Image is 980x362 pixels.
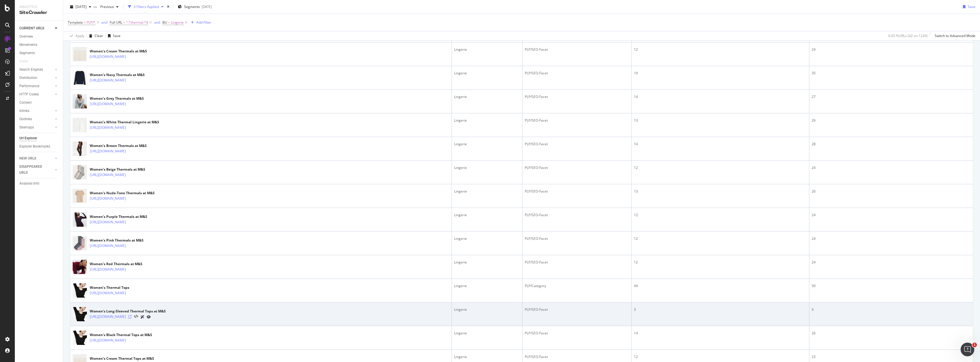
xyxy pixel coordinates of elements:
div: CURRENT URLS [19,25,44,31]
span: Previous [98,4,114,9]
div: 12 [634,165,807,170]
div: Lingerie [454,94,520,99]
a: [URL][DOMAIN_NAME] [90,338,126,343]
a: Distribution [19,75,53,81]
a: Search Engines [19,67,53,73]
img: main image [73,210,87,229]
span: 2025 Aug. 23rd [75,4,87,9]
div: Overview [19,34,33,40]
div: NEW URLS [19,156,36,161]
div: Women’s Grey Thermals at M&S [90,96,151,101]
div: Lingerie [454,283,520,289]
a: [URL][DOMAIN_NAME] [90,219,126,225]
a: [URL][DOMAIN_NAME] [90,314,126,320]
div: Women's Navy Thermals at M&S [90,72,151,77]
a: Segments [19,50,59,56]
div: Visits [19,58,28,64]
div: Analytics [19,5,58,9]
div: Search Engines [19,67,43,73]
iframe: Intercom live chat [961,343,974,356]
div: 0.03 % URLs ( 42 on 122K ) [888,33,928,38]
a: [URL][DOMAIN_NAME] [90,77,126,83]
div: SiteCrawler [19,9,58,16]
div: PLP/SEO-Facet [525,47,629,52]
a: HTTP Codes [19,91,53,97]
div: PLP/SEO-Facet [525,165,629,170]
button: Save [106,31,121,40]
div: Lingerie [454,307,520,312]
div: Women's Nude-Tone Thermals at M&S [90,191,155,196]
a: [URL][DOMAIN_NAME] [90,148,126,154]
span: Segments [184,4,200,9]
a: [URL][DOMAIN_NAME] [90,267,126,272]
div: Add Filter [196,20,211,25]
a: Inlinks [19,108,53,114]
div: PLP/Category [525,283,629,289]
span: vs [93,4,98,9]
div: Women's Black Thermal Tops at M&S [90,332,152,338]
div: 13 [634,118,807,123]
img: main image [73,281,87,300]
span: Template [68,20,83,25]
div: 3 [634,307,807,312]
div: Analysis Info [19,181,39,187]
button: Save [961,2,975,11]
a: [URL][DOMAIN_NAME] [90,290,126,296]
a: Sitemaps [19,124,53,130]
a: Visits [19,58,34,64]
div: PLP/SEO-Facet [525,236,629,241]
img: main image [73,329,87,347]
div: Lingerie [454,142,520,147]
button: Clear [87,31,103,40]
div: Lingerie [454,118,520,123]
div: Women's Cream Thermal Tops at M&S [90,356,154,361]
a: DISAPPEARED URLS [19,164,53,176]
div: 12 [634,47,807,52]
a: Url Explorer [19,135,59,141]
button: and [154,20,160,25]
div: PLP/SEO-Facet [525,118,629,123]
div: 14 [634,331,807,336]
button: Add Filter [189,19,211,26]
div: Lingerie [454,47,520,52]
div: PLP/SEO-Facet [525,142,629,147]
button: Switch to Advanced Mode [932,31,975,40]
div: Lingerie [454,71,520,76]
div: 12 [634,354,807,359]
div: 19 [634,71,807,76]
div: 14 [634,94,807,99]
div: 24 [812,212,971,218]
div: 35 [812,71,971,76]
div: Women’s Purple Thermals at M&S [90,214,151,219]
div: Segments [19,50,35,56]
div: 14 [634,142,807,147]
div: 3 Filters Applied [134,4,159,9]
a: Explorer Bookmarks [19,144,59,150]
a: [URL][DOMAIN_NAME] [90,243,126,249]
div: Lingerie [454,236,520,241]
div: Women's Pink Thermals at M&S [90,238,151,243]
span: Lingerie [171,19,184,26]
a: Movements [19,42,59,48]
div: 24 [812,47,971,52]
div: Women’s Thermal Tops [90,285,151,290]
a: [URL][DOMAIN_NAME] [90,172,126,178]
span: PLP/* [87,19,95,26]
span: = [123,20,125,25]
button: [DATE] [68,2,93,11]
div: Lingerie [454,354,520,359]
a: URL Inspection [147,314,151,320]
div: Women’s Long-Sleeved Thermal Tops at M&S [90,309,166,314]
div: Lingerie [454,331,520,336]
div: 24 [812,236,971,241]
div: 27 [812,94,971,99]
div: 49 [634,283,807,289]
div: Women’s Red Thermals at M&S [90,261,151,267]
a: Content [19,100,59,106]
div: [DATE] [202,4,212,9]
div: and [101,20,107,25]
button: and [101,20,107,25]
span: ^.*thermal.*$ [126,19,148,26]
button: 3 Filters Applied [126,2,166,11]
div: 24 [812,165,971,170]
